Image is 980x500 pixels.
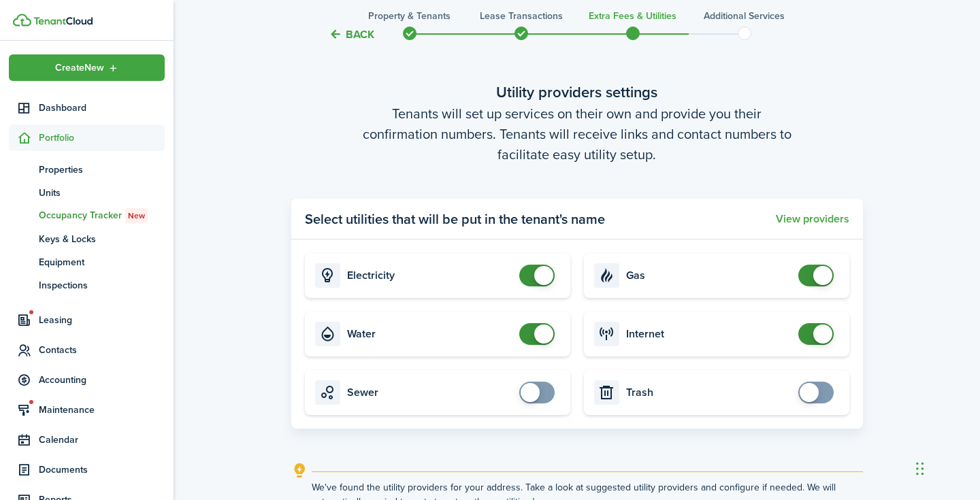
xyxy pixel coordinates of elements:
a: Occupancy TrackerNew [9,204,165,227]
i: outline [291,463,308,479]
button: Open menu [9,54,165,81]
h3: Property & Tenants [368,9,451,23]
card-title: Electricity [347,269,512,282]
span: Inspections [39,278,165,293]
span: Leasing [39,313,165,327]
span: Properties [39,163,165,177]
a: Units [9,181,165,204]
span: Equipment [39,255,165,269]
h3: Additional Services [704,9,785,23]
span: Occupancy Tracker [39,208,165,223]
wizard-step-header-description: Tenants will set up services on their own and provide you their confirmation numbers. Tenants wil... [291,103,863,165]
card-title: Internet [626,328,791,340]
h3: Extra fees & Utilities [589,9,676,23]
a: Equipment [9,250,165,273]
div: Drag [916,448,924,489]
card-title: Gas [626,269,791,282]
span: Dashboard [39,101,165,115]
card-title: Trash [626,386,791,399]
span: Calendar [39,433,165,447]
card-title: Water [347,328,512,340]
span: Contacts [39,343,165,357]
img: TenantCloud [33,17,93,25]
a: Dashboard [9,95,165,121]
span: Create New [55,63,104,73]
span: New [128,210,145,222]
span: Maintenance [39,403,165,417]
span: Portfolio [39,131,165,145]
panel-main-title: Select utilities that will be put in the tenant's name [305,209,605,229]
img: TenantCloud [13,14,31,27]
wizard-step-header-title: Utility providers settings [291,81,863,103]
span: Documents [39,463,165,477]
span: Accounting [39,373,165,387]
iframe: Chat Widget [912,435,980,500]
span: Keys & Locks [39,232,165,246]
h3: Lease Transactions [480,9,563,23]
button: View providers [776,213,849,225]
card-title: Sewer [347,386,512,399]
a: Inspections [9,273,165,297]
a: Keys & Locks [9,227,165,250]
a: Properties [9,158,165,181]
span: Units [39,186,165,200]
button: Back [329,27,374,41]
